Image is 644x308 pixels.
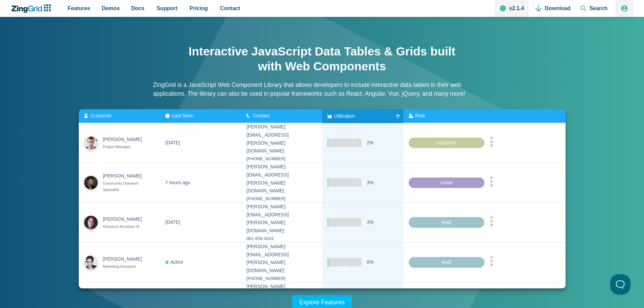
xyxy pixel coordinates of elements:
iframe: Toggle Customer Support [610,274,630,294]
div: Marketing Assistant [103,263,148,269]
div: [PERSON_NAME] [103,215,148,223]
span: Features [68,4,90,13]
h1: Interactive JavaScript Data Tables & Grids built with Web Components [187,44,457,74]
div: [PERSON_NAME][EMAIL_ADDRESS][PERSON_NAME][DOMAIN_NAME] [246,163,317,195]
span: Support [157,4,177,13]
span: Role [415,113,425,118]
span: 3% [367,218,374,227]
div: [PHONE_NUMBER] [246,155,317,163]
div: lead [409,217,484,228]
span: Contact [253,113,270,118]
span: Last Seen [172,113,194,118]
div: [PERSON_NAME] [103,255,148,263]
div: [PERSON_NAME] [103,172,148,180]
p: ZingGrid is a JavaScript Web Component Library that allows developers to include interactive data... [153,80,491,98]
div: 7 hours ago [165,179,190,187]
span: Pricing [190,4,208,13]
span: Customer [91,113,112,118]
div: [PHONE_NUMBER] [246,195,317,203]
div: 061-939-4443 [246,235,317,242]
span: Demos [102,4,120,13]
span: Contact [220,4,240,13]
div: Research Assistant III [103,223,148,230]
div: [PERSON_NAME] [103,136,148,144]
div: Community Outreach Specialist [103,180,148,193]
div: [DATE] [165,139,180,147]
div: [PERSON_NAME][EMAIL_ADDRESS][PERSON_NAME][DOMAIN_NAME] [246,203,317,235]
span: 3% [367,179,374,187]
div: [PERSON_NAME][EMAIL_ADDRESS][PERSON_NAME][DOMAIN_NAME] [246,243,317,275]
span: Utilization [334,113,355,118]
span: 6% [367,258,374,266]
span: 2% [367,139,374,147]
a: ZingChart Logo. Click to return to the homepage [11,4,54,13]
span: Docs [131,4,144,13]
div: Project Manager [103,144,148,150]
div: visitor [409,177,484,188]
div: Active [165,258,183,266]
div: lead [409,257,484,268]
div: customer [409,137,484,148]
div: [PERSON_NAME][EMAIL_ADDRESS][PERSON_NAME][DOMAIN_NAME] [246,123,317,155]
div: [DATE] [165,218,180,227]
div: [PHONE_NUMBER] [246,275,317,282]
